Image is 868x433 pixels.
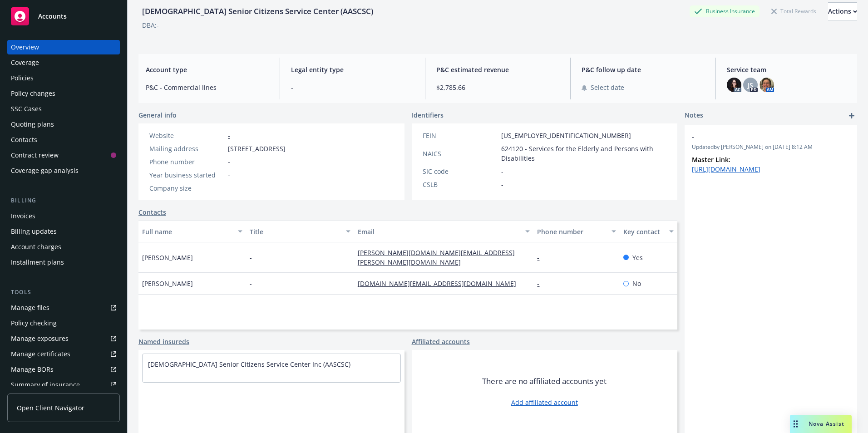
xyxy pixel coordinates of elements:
[228,170,230,180] span: -
[501,167,503,176] span: -
[537,227,606,236] div: Phone number
[582,65,705,74] span: P&C follow up date
[11,133,37,147] div: Contacts
[7,102,120,116] a: SSC Cases
[7,224,120,239] a: Billing updates
[591,83,624,92] span: Select date
[250,227,340,236] div: Title
[149,157,224,167] div: Phone number
[828,3,857,20] div: Actions
[148,360,350,369] a: [DEMOGRAPHIC_DATA] Senior Citizens Service Center Inc (AASCSC)
[7,300,120,315] a: Manage files
[11,316,57,330] div: Policy checking
[423,149,498,158] div: NAICS
[537,279,547,288] a: -
[7,240,120,254] a: Account charges
[7,55,120,70] a: Coverage
[291,65,414,74] span: Legal entity type
[11,102,42,116] div: SSC Cases
[142,227,232,236] div: Full name
[11,209,35,223] div: Invoices
[412,337,470,346] a: Affiliated accounts
[727,65,850,74] span: Service team
[11,362,54,377] div: Manage BORs
[7,133,120,147] a: Contacts
[11,240,61,254] div: Account charges
[692,143,850,151] span: Updated by [PERSON_NAME] on [DATE] 8:12 AM
[501,144,667,163] span: 624120 - Services for the Elderly and Persons with Disabilities
[7,362,120,377] a: Manage BORs
[501,131,631,140] span: [US_EMPLOYER_IDENTIFICATION_NUMBER]
[142,253,193,262] span: [PERSON_NAME]
[149,144,224,153] div: Mailing address
[138,337,189,346] a: Named insureds
[7,117,120,132] a: Quoting plans
[685,110,703,121] span: Notes
[228,183,230,193] span: -
[11,255,64,270] div: Installment plans
[358,248,515,266] a: [PERSON_NAME][DOMAIN_NAME][EMAIL_ADDRESS][PERSON_NAME][DOMAIN_NAME]
[690,5,759,17] div: Business Insurance
[692,132,826,142] span: -
[11,40,39,54] div: Overview
[7,255,120,270] a: Installment plans
[620,221,677,242] button: Key contact
[228,144,286,153] span: [STREET_ADDRESS]
[482,376,607,387] span: There are no affiliated accounts yet
[7,288,120,297] div: Tools
[632,253,643,262] span: Yes
[790,415,852,433] button: Nova Assist
[246,221,354,242] button: Title
[291,83,414,92] span: -
[149,131,224,140] div: Website
[7,209,120,223] a: Invoices
[537,253,547,262] a: -
[423,131,498,140] div: FEIN
[748,80,753,90] span: JS
[533,221,620,242] button: Phone number
[138,221,246,242] button: Full name
[11,86,55,101] div: Policy changes
[7,71,120,85] a: Policies
[358,227,520,236] div: Email
[358,279,523,288] a: [DOMAIN_NAME][EMAIL_ADDRESS][DOMAIN_NAME]
[11,347,70,361] div: Manage certificates
[11,224,57,239] div: Billing updates
[11,117,54,132] div: Quoting plans
[11,55,39,70] div: Coverage
[146,65,269,74] span: Account type
[149,170,224,180] div: Year business started
[7,4,120,29] a: Accounts
[692,165,760,173] a: [URL][DOMAIN_NAME]
[11,378,80,392] div: Summary of insurance
[767,5,821,17] div: Total Rewards
[146,83,269,92] span: P&C - Commercial lines
[501,180,503,189] span: -
[11,300,49,315] div: Manage files
[7,86,120,101] a: Policy changes
[7,148,120,162] a: Contract review
[138,5,377,17] div: [DEMOGRAPHIC_DATA] Senior Citizens Service Center (AASCSC)
[149,183,224,193] div: Company size
[828,2,857,20] button: Actions
[692,155,730,164] strong: Master Link:
[7,378,120,392] a: Summary of insurance
[250,253,252,262] span: -
[423,167,498,176] div: SIC code
[7,40,120,54] a: Overview
[142,20,159,30] div: DBA: -
[354,221,534,242] button: Email
[790,415,801,433] div: Drag to move
[38,13,67,20] span: Accounts
[138,110,177,120] span: General info
[7,347,120,361] a: Manage certificates
[809,420,844,428] span: Nova Assist
[759,78,774,92] img: photo
[632,279,641,288] span: No
[228,157,230,167] span: -
[142,279,193,288] span: [PERSON_NAME]
[11,71,34,85] div: Policies
[7,163,120,178] a: Coverage gap analysis
[250,279,252,288] span: -
[17,403,84,413] span: Open Client Navigator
